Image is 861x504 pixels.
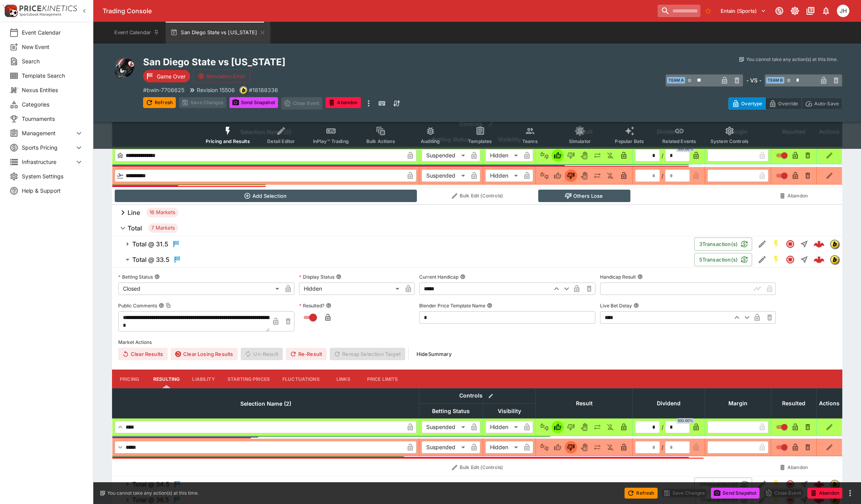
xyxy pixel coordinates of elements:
[240,87,247,94] img: bwin.png
[366,138,395,144] span: Bulk Actions
[22,187,84,195] span: Help & Support
[845,488,855,498] button: more
[788,4,802,18] button: Toggle light/dark mode
[147,370,186,388] button: Resulting
[830,239,839,249] div: bwin
[676,419,695,424] span: 100.00%
[786,255,795,264] svg: Closed
[783,477,797,491] button: Closed
[115,190,417,202] button: Add Selection
[154,274,160,279] button: Betting Status
[485,169,521,182] div: Hidden
[421,138,440,144] span: Auditing
[143,56,493,68] h2: Copy To Clipboard
[830,255,839,264] img: bwin
[766,77,784,84] span: Team B
[485,149,521,162] div: Hidden
[817,389,842,419] th: Actions
[118,348,168,360] button: Clear Results
[419,389,536,404] th: Controls
[249,86,278,94] p: Copy To Clipboard
[132,480,170,488] h6: Total @ 34.5
[797,237,811,251] button: Straight
[422,441,468,453] div: Suspended
[112,56,137,81] img: american_football.png
[159,303,164,308] button: Public CommentsCopy To Clipboard
[814,99,839,108] p: Auto-Save
[830,480,839,488] img: bwin
[22,100,84,108] span: Categories
[240,86,247,94] div: bwin
[112,252,694,267] button: Total @ 33.5
[422,149,468,162] div: Suspended
[336,274,341,279] button: Display Status
[578,149,590,162] button: Void
[19,13,61,16] img: Sportsbook Management
[485,421,521,433] div: Hidden
[807,488,842,499] button: Abandon
[702,5,714,17] button: No Bookmarks
[633,389,705,419] th: Dividend
[19,5,77,11] img: PriceKinetics
[778,99,798,108] p: Override
[591,149,604,162] button: Push
[419,274,458,280] p: Current Handicap
[811,476,827,492] a: c83eb8d5-ef38-4013-9980-c4668f4e15fe
[565,441,577,453] button: Lose
[551,441,564,453] button: Win
[22,158,74,166] span: Infrastructure
[578,421,590,433] button: Void
[422,421,468,433] div: Suspended
[694,237,752,251] button: 3Transaction(s)
[772,4,786,18] button: Connected to PK
[112,370,147,388] button: Pricing
[783,253,797,267] button: Closed
[460,274,465,279] button: Current Handicap
[199,121,755,149] div: Event type filters
[830,255,839,264] div: bwin
[755,237,769,251] button: Edit Detail
[801,98,842,110] button: Auto-Save
[705,389,771,419] th: Margin
[837,5,849,17] div: Jordan Hughes
[468,138,492,144] span: Templates
[773,461,814,474] button: Abandon
[746,76,761,84] h6: - VS -
[694,478,752,491] button: 3Transaction(s)
[662,138,696,144] span: Related Events
[166,303,171,308] button: Copy To Clipboard
[769,477,783,491] button: SGM Enabled
[22,43,84,51] span: New Event
[835,2,852,19] button: Jordan Hughes
[676,146,695,152] span: 100.00%
[107,490,199,497] p: You cannot take any action(s) at this time.
[522,138,538,144] span: Teams
[811,252,827,267] a: 6bc67741-b2cb-4c57-8cc8-f4ac7973ee64
[197,86,235,94] p: Revision 15506
[783,237,797,251] button: Closed
[600,302,632,309] p: Live Bet Delay
[128,209,140,217] h6: Line
[422,169,468,182] div: Suspended
[711,488,759,499] button: Send Snapshot
[538,190,630,202] button: Others Lose
[786,480,795,489] svg: Closed
[143,86,184,94] p: Copy To Clipboard
[538,441,551,453] button: Not Set
[22,72,84,80] span: Template Search
[604,421,617,433] button: Eliminated In Play
[229,97,278,108] button: Send Snapshot
[118,274,153,280] p: Betting Status
[186,370,221,388] button: Liability
[326,303,331,308] button: Resulted?
[710,138,749,144] span: System Controls
[661,172,663,180] div: /
[625,488,657,499] button: Refresh
[286,348,327,360] button: Re-Result
[157,72,185,80] p: Game Over
[193,70,250,83] button: Simulation Error
[661,152,663,160] div: /
[637,274,643,279] button: Handicap Result
[765,98,801,110] button: Override
[769,253,783,267] button: SGM Enabled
